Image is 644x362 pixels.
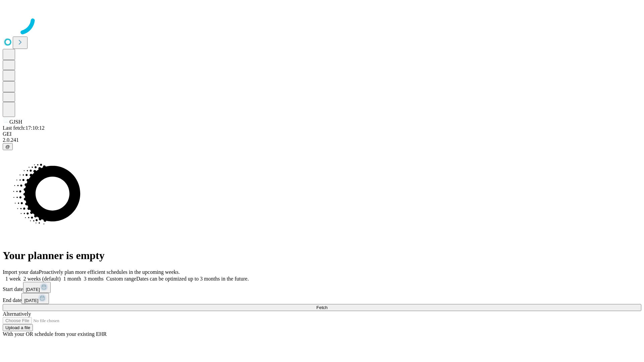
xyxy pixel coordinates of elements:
[3,304,641,311] button: Fetch
[5,144,10,149] span: @
[84,276,104,282] span: 3 months
[24,298,38,303] span: [DATE]
[3,324,33,331] button: Upload a file
[23,276,61,282] span: 2 weeks (default)
[3,293,641,304] div: End date
[3,331,107,337] span: With your OR schedule from your existing EHR
[106,276,136,282] span: Custom range
[3,125,45,131] span: Last fetch: 17:10:12
[3,143,13,150] button: @
[3,311,31,317] span: Alternatively
[23,282,51,293] button: [DATE]
[3,137,641,143] div: 2.0.241
[3,282,641,293] div: Start date
[39,269,180,275] span: Proactively plan more efficient schedules in the upcoming weeks.
[136,276,249,282] span: Dates can be optimized up to 3 months in the future.
[26,287,40,292] span: [DATE]
[3,249,641,262] h1: Your planner is empty
[63,276,81,282] span: 1 month
[3,131,641,137] div: GEI
[21,293,49,304] button: [DATE]
[9,119,22,125] span: GJSH
[5,276,21,282] span: 1 week
[316,305,327,310] span: Fetch
[3,269,39,275] span: Import your data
